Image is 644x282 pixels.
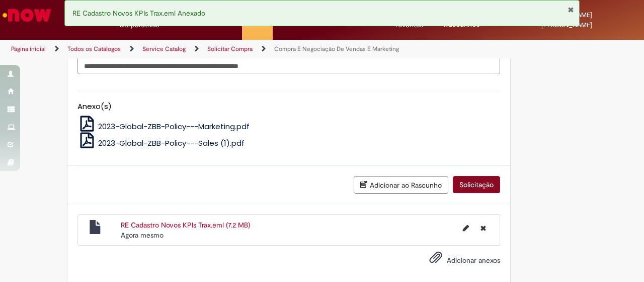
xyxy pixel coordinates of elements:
[98,138,245,148] span: 2023-Global-ZBB-Policy---Sales (1).pdf
[11,45,46,53] a: Página inicial
[453,176,500,193] button: Solicitação
[474,220,492,236] button: Excluir RE Cadastro Novos KPIs Trax.eml
[354,176,448,194] button: Adicionar ao Rascunho
[1,5,53,25] img: ServiceNow
[121,220,250,230] a: RE Cadastro Novos KPIs Trax.eml (7.2 MB)
[568,6,574,14] button: Fechar Notificação
[67,45,121,53] a: Todos os Catálogos
[457,220,475,236] button: Editar nome de arquivo RE Cadastro Novos KPIs Trax.eml
[77,121,250,132] a: 2023-Global-ZBB-Policy---Marketing.pdf
[98,121,250,132] span: 2023-Global-ZBB-Policy---Marketing.pdf
[274,45,399,53] a: Compra E Negociação De Vendas E Marketing
[121,231,164,240] span: Agora mesmo
[77,138,245,148] a: 2023-Global-ZBB-Policy---Sales (1).pdf
[427,248,445,271] button: Adicionar anexos
[72,9,205,18] span: RE Cadastro Novos KPIs Trax.eml Anexado
[77,102,500,111] h5: Anexo(s)
[447,256,500,265] span: Adicionar anexos
[8,40,422,59] ul: Trilhas de página
[207,45,253,53] a: Solicitar Compra
[142,45,186,53] a: Service Catalog
[121,231,164,240] time: 27/08/2025 14:02:48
